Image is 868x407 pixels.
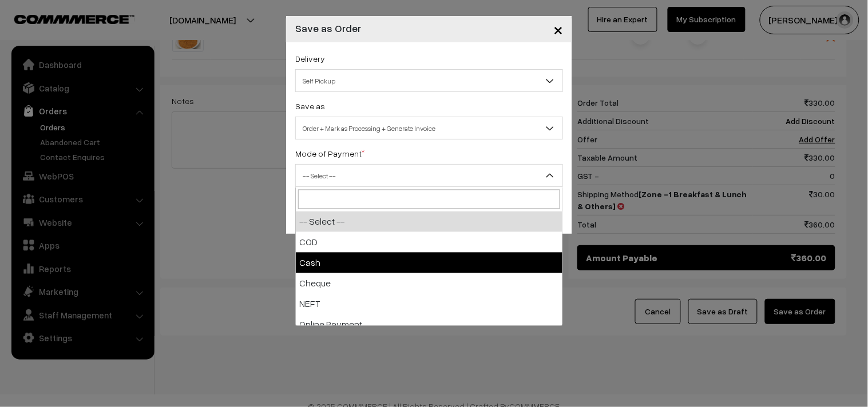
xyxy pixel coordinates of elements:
h4: Save as Order [295,21,361,36]
label: Mode of Payment [295,147,364,159]
li: Online Payment [296,314,562,335]
button: Close [544,11,572,47]
label: Save as [295,100,325,112]
span: -- Select -- [296,166,562,186]
li: Cheque [296,273,562,294]
li: Cash [296,253,562,273]
li: COD [296,232,562,253]
span: Self Pickup [295,69,563,92]
span: -- Select -- [295,164,563,187]
li: NEFT [296,294,562,314]
label: Delivery [295,53,325,65]
li: -- Select -- [296,212,562,232]
span: Order + Mark as Processing + Generate Invoice [296,118,562,138]
span: × [553,18,563,39]
span: Order + Mark as Processing + Generate Invoice [295,117,563,139]
span: Self Pickup [296,71,562,91]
